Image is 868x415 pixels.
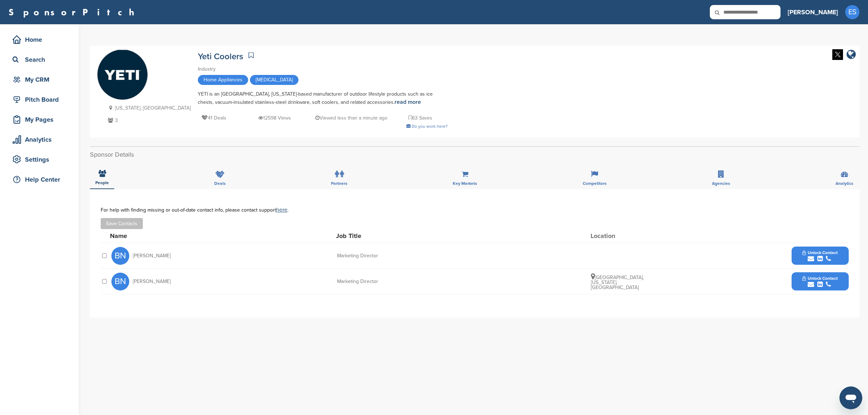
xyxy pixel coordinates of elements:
a: My CRM [7,71,71,88]
a: Help Center [7,171,71,188]
p: 63 Saves [408,113,432,122]
span: ES [845,5,859,19]
span: BN [111,273,129,290]
iframe: Button to launch messaging window [839,386,862,409]
a: My Pages [7,111,71,128]
a: [PERSON_NAME] [788,4,838,20]
span: Deals [214,181,226,186]
div: My CRM [11,73,71,86]
button: Save Contacts [101,218,143,229]
img: Sponsorpitch & Yeti Coolers [97,50,147,100]
span: Key Markets [453,181,477,186]
span: Home Appliances [198,75,248,85]
a: here [276,206,287,213]
span: [PERSON_NAME] [133,279,171,284]
p: 41 Deals [201,113,226,122]
div: Marketing Director [337,279,444,284]
a: Pitch Board [7,91,71,108]
div: Settings [11,153,71,166]
div: Search [11,53,71,66]
div: Name [110,233,189,239]
div: For help with finding missing or out-of-date contact info, please contact support . [101,207,849,213]
a: Home [7,31,71,48]
span: Agencies [712,181,730,186]
a: Settings [7,151,71,168]
span: People [95,181,109,185]
div: Help Center [11,173,71,186]
a: Yeti Coolers [198,51,243,62]
div: My Pages [11,113,71,126]
span: Competitors [583,181,607,186]
span: Unlock Contact [802,276,838,281]
div: YETI is an [GEOGRAPHIC_DATA], [US_STATE]-based manufacturer of outdoor lifestyle products such as... [198,90,448,106]
a: company link [847,49,856,61]
span: Unlock Contact [802,250,838,255]
span: [MEDICAL_DATA] [250,75,298,85]
p: 12598 Views [258,113,291,122]
a: read more [395,98,421,106]
a: Search [7,51,71,68]
button: Unlock Contact [794,271,846,292]
a: Analytics [7,131,71,148]
a: SponsorPitch [9,7,139,17]
div: Pitch Board [11,93,71,106]
span: [GEOGRAPHIC_DATA], [US_STATE], [GEOGRAPHIC_DATA] [591,274,644,290]
a: Do you work here? [406,124,448,129]
div: Job Title [336,233,443,239]
div: Marketing Director [337,253,444,258]
span: Analytics [836,181,853,186]
div: Industry [198,65,448,73]
img: Twitter white [832,49,843,60]
span: Do you work here? [412,124,448,129]
div: Location [591,233,644,239]
span: Partners [331,181,347,186]
button: Unlock Contact [794,245,846,267]
h3: [PERSON_NAME] [788,7,838,17]
span: [PERSON_NAME] [133,253,171,258]
p: [US_STATE], [GEOGRAPHIC_DATA] [106,103,191,112]
p: Viewed less than a minute ago [315,113,387,122]
p: 3 [106,116,191,125]
div: Home [11,33,71,46]
span: BN [111,247,129,265]
div: Analytics [11,133,71,146]
h2: Sponsor Details [90,150,859,160]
